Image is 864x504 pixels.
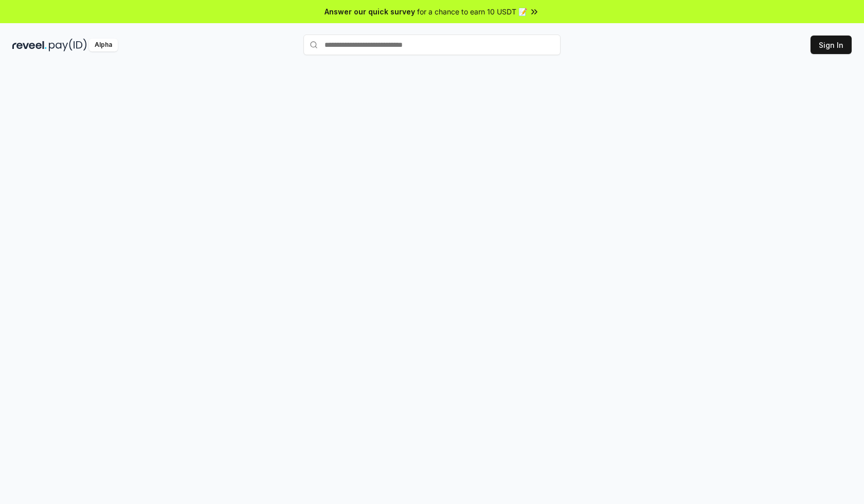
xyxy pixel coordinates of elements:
[325,6,415,17] span: Answer our quick survey
[89,39,118,51] div: Alpha
[417,6,527,17] span: for a chance to earn 10 USDT 📝
[49,39,87,51] img: pay_id
[12,39,47,51] img: reveel_dark
[811,36,852,54] button: Sign In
